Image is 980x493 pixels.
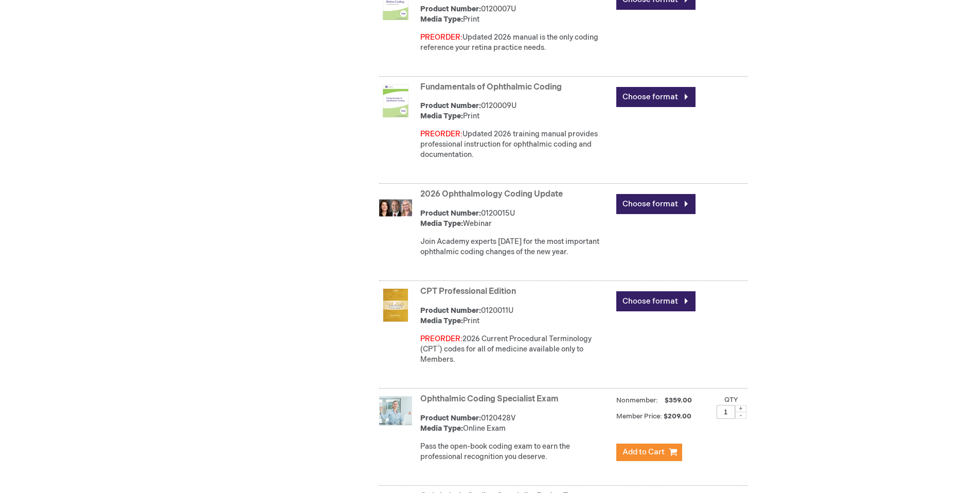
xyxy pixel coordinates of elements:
[420,306,481,315] strong: Product Number:
[420,394,559,404] a: Ophthalmic Coding Specialist Exam
[420,101,481,110] strong: Product Number:
[420,82,562,92] a: Fundamentals of Ophthalmic Coding
[717,405,735,419] input: Qty
[420,32,611,53] p: Updated 2026 manual is the only coding reference your retina practice needs.
[664,412,693,420] span: $209.00
[420,33,462,42] font: PREORDER:
[379,84,412,117] img: Fundamentals of Ophthalmic Coding
[420,413,611,434] div: 0120428V Online Exam
[420,334,462,343] font: PREORDER:
[616,394,658,407] strong: Nonmember:
[622,447,665,457] span: Add to Cart
[420,209,481,218] strong: Product Number:
[616,194,696,214] a: Choose format
[724,396,738,404] label: Qty
[379,396,412,429] img: Ophthalmic Coding Specialist Exam
[420,4,611,25] div: 0120007U Print
[420,237,611,257] div: Join Academy experts [DATE] for the most important ophthalmic coding changes of the new year.
[616,444,682,461] button: Add to Cart
[616,87,696,107] a: Choose format
[420,129,611,160] p: Updated 2026 training manual provides professional instruction for ophthalmic coding and document...
[420,208,611,229] div: 0120015U Webinar
[616,291,696,311] a: Choose format
[420,287,516,296] a: CPT Professional Edition
[420,424,463,433] strong: Media Type:
[379,191,412,224] img: 2026 Ophthalmology Coding Update
[420,306,611,326] div: 0120011U Print
[420,414,481,422] strong: Product Number:
[663,396,693,404] span: $359.00
[379,289,412,322] img: CPT Professional Edition
[420,442,611,462] p: Pass the open-book coding exam to earn the professional recognition you deserve.
[420,130,462,138] font: PREORDER:
[420,112,463,120] strong: Media Type:
[420,101,611,121] div: 0120009U Print
[616,412,662,420] strong: Member Price:
[420,189,563,199] a: 2026 Ophthalmology Coding Update
[437,344,440,350] sup: ®
[420,5,481,13] strong: Product Number:
[420,316,463,325] strong: Media Type:
[420,219,463,228] strong: Media Type:
[420,15,463,24] strong: Media Type:
[420,334,611,365] p: 2026 Current Procedural Terminology (CPT ) codes for all of medicine available only to Members.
